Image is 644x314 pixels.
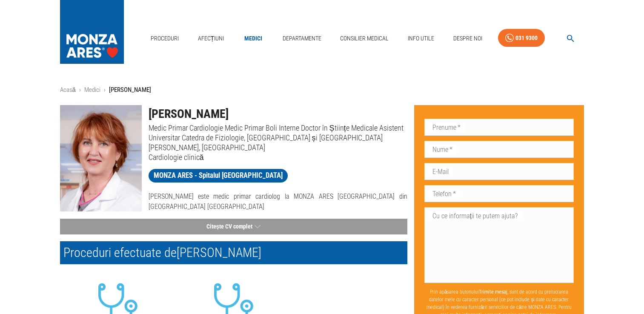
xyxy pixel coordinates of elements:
[104,85,106,95] li: ›
[149,170,288,181] span: MONZA ARES - Spitalul [GEOGRAPHIC_DATA]
[147,30,182,47] a: Proceduri
[60,105,142,211] img: Dr. Anca Simona Tău
[60,86,76,94] a: Acasă
[60,219,407,234] button: Citește CV complet
[404,30,438,47] a: Info Utile
[149,152,407,162] p: Cardiologie clinică
[60,241,407,264] h2: Proceduri efectuate de [PERSON_NAME]
[109,85,151,95] p: [PERSON_NAME]
[498,29,545,47] a: 031 9300
[279,30,325,47] a: Departamente
[149,191,407,212] p: [PERSON_NAME] este medic primar cardiolog la MONZA ARES [GEOGRAPHIC_DATA] din [GEOGRAPHIC_DATA] [...
[149,169,288,183] a: MONZA ARES - Spitalul [GEOGRAPHIC_DATA]
[337,30,392,47] a: Consilier Medical
[149,123,407,152] p: Medic Primar Cardiologie Medic Primar Boli Interne Doctor în Științe Medicale Asistent Universita...
[149,105,407,123] h1: [PERSON_NAME]
[79,85,81,95] li: ›
[450,30,486,47] a: Despre Noi
[60,85,584,95] nav: breadcrumb
[240,30,267,47] a: Medici
[84,86,100,94] a: Medici
[479,289,507,295] b: Trimite mesaj
[515,33,538,43] div: 031 9300
[195,30,228,47] a: Afecțiuni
